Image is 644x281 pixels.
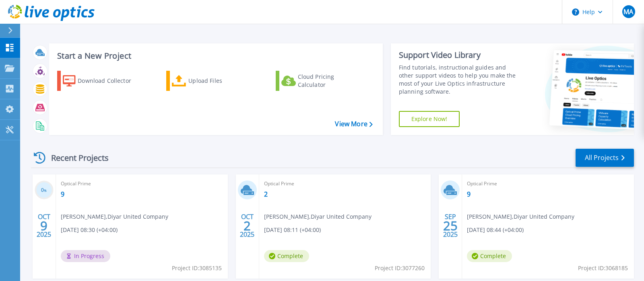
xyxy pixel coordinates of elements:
span: [DATE] 08:11 (+04:00) [264,226,321,234]
div: Upload Files [188,73,253,89]
span: In Progress [61,250,110,262]
div: Support Video Library [399,50,521,60]
span: Optical Prime [467,179,629,188]
div: Download Collector [78,73,142,89]
div: OCT 2025 [36,211,52,240]
span: Optical Prime [264,179,426,188]
a: Download Collector [57,71,147,91]
span: Project ID: 3077260 [375,264,425,273]
span: 9 [40,222,47,229]
a: 9 [61,190,64,198]
div: Recent Projects [31,148,120,168]
span: 2 [244,222,251,229]
span: Optical Prime [61,179,223,188]
div: OCT 2025 [239,211,255,240]
h3: 0 [35,186,54,195]
span: [DATE] 08:44 (+04:00) [467,226,524,234]
span: [PERSON_NAME] , Diyar United Company [264,212,372,221]
span: [PERSON_NAME] , Diyar United Company [467,212,574,221]
span: Project ID: 3085135 [172,264,222,273]
span: Project ID: 3068185 [578,264,628,273]
span: Complete [264,250,309,262]
span: 25 [443,222,458,229]
span: MA [623,8,633,15]
a: Upload Files [166,71,256,91]
a: All Projects [576,149,634,167]
div: Cloud Pricing Calculator [298,73,362,89]
span: % [44,188,47,193]
a: View More [335,120,372,128]
span: [PERSON_NAME] , Diyar United Company [61,212,168,221]
a: 2 [264,190,268,198]
span: Complete [467,250,512,262]
h3: Start a New Project [57,51,372,60]
span: [DATE] 08:30 (+04:00) [61,226,118,234]
a: Explore Now! [399,111,460,127]
div: Find tutorials, instructional guides and other support videos to help you make the most of your L... [399,64,521,96]
a: Cloud Pricing Calculator [276,71,365,91]
a: 9 [467,190,471,198]
div: SEP 2025 [443,211,458,240]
